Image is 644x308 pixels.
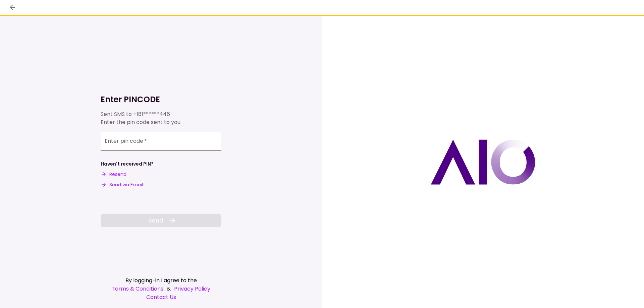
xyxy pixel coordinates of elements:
img: AIO logo [431,139,535,185]
button: Send via Email [101,181,143,188]
button: Send [101,214,221,227]
div: Haven't received PIN? [101,161,154,168]
a: Contact Us [101,293,221,301]
div: Sent SMS to Enter the pin code sent to you [101,110,221,126]
div: By logging-in I agree to the [101,276,221,285]
button: Resend [101,171,126,178]
div: & [101,285,221,293]
a: Terms & Conditions [112,285,163,293]
a: Privacy Policy [174,285,210,293]
button: back [7,2,18,13]
h1: Enter PINCODE [101,94,221,105]
span: Send [148,216,163,225]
